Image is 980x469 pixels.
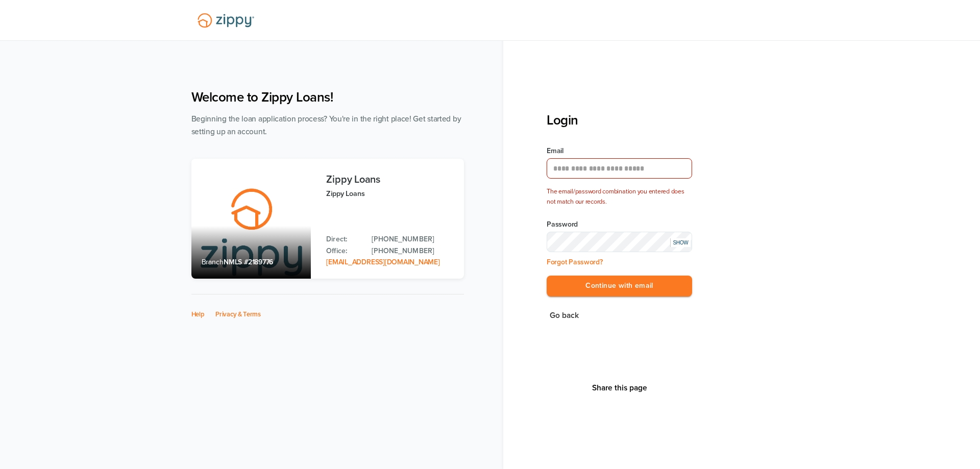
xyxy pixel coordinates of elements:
[224,258,273,266] span: NMLS #2189776
[191,89,464,105] h1: Welcome to Zippy Loans!
[372,245,453,257] a: Office Phone: 512-975-2947
[547,232,692,252] input: Input Password
[326,174,453,185] h3: Zippy Loans
[547,158,692,179] input: Email Address
[547,276,692,297] button: Continue with email
[547,187,692,207] div: The email/password combination you entered does not match our records.
[547,219,692,230] label: Password
[191,310,205,318] a: Help
[547,112,692,128] h3: Login
[372,234,453,245] a: Direct Phone: 512-975-2947
[547,258,603,266] a: Forgot Password?
[589,383,650,393] button: Share This Page
[670,238,691,247] div: SHOW
[326,234,361,245] p: Direct:
[191,114,461,136] span: Beginning the loan application process? You're in the right place! Get started by setting up an a...
[547,309,582,323] button: Go back
[202,258,224,266] span: Branch
[191,9,260,32] img: Lender Logo
[326,188,453,200] p: Zippy Loans
[547,146,692,156] label: Email
[215,310,261,318] a: Privacy & Terms
[326,258,439,266] a: Email Address: zippyguide@zippymh.com
[326,245,361,257] p: Office:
